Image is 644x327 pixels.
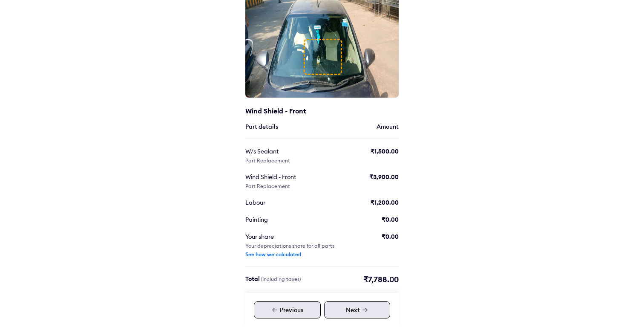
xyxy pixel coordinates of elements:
[245,173,324,181] div: Wind Shield - Front
[245,232,324,241] div: Your share
[371,147,399,156] div: ₹1,500.00
[245,122,278,131] div: Part details
[324,301,390,318] div: Next
[245,275,301,285] div: Total
[261,276,301,282] span: (Including taxes)
[245,157,290,164] div: Part Replacement
[245,106,348,116] div: Wind Shield - Front
[369,173,399,181] div: ₹3,900.00
[377,122,399,131] div: Amount
[254,301,321,318] div: Previous
[245,183,290,190] div: Part Replacement
[382,232,399,241] div: ₹0.00
[245,243,334,249] div: Your depreciations share for all parts
[245,251,301,258] div: See how we calculated
[382,215,399,224] div: ₹0.00
[245,215,324,224] div: Painting
[245,198,324,207] div: Labour
[245,147,324,156] div: W/s Sealant
[371,198,399,207] div: ₹1,200.00
[363,275,399,285] div: ₹7,788.00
